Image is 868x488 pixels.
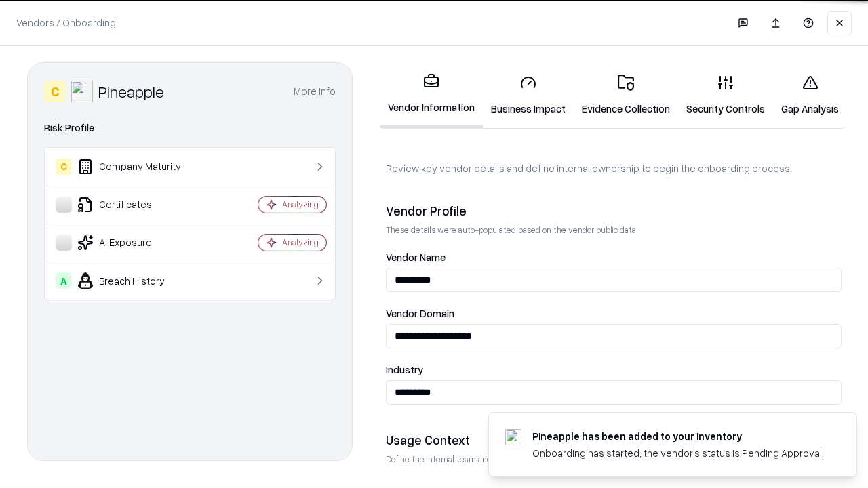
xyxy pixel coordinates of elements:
a: Vendor Information [380,62,483,128]
img: Pineapple [71,81,93,102]
p: Vendors / Onboarding [16,16,116,30]
label: Vendor Domain [386,308,842,319]
div: Analyzing [282,237,319,248]
img: pineappleenergy.com [505,429,521,445]
a: Security Controls [678,64,773,127]
div: Analyzing [282,199,319,210]
div: Breach History [56,272,218,289]
a: Evidence Collection [574,64,678,127]
div: Certificates [56,197,218,213]
div: Company Maturity [56,159,218,175]
p: These details were auto-populated based on the vendor public data [386,224,842,236]
div: Vendor Profile [386,203,842,219]
div: Risk Profile [44,120,336,136]
div: Pineapple has been added to your inventory [532,429,824,443]
a: Gap Analysis [773,64,847,127]
div: C [44,81,66,102]
div: Usage Context [386,432,842,448]
a: Business Impact [483,64,574,127]
div: Pineapple [98,81,164,102]
label: Vendor Name [386,252,842,262]
button: More info [294,79,336,104]
div: A [56,272,72,289]
div: AI Exposure [56,235,218,251]
p: Review key vendor details and define internal ownership to begin the onboarding process. [386,161,842,176]
div: C [56,159,72,175]
p: Define the internal team and reason for using this vendor. This helps assess business relevance a... [386,453,842,465]
label: Industry [386,365,842,375]
div: Onboarding has started, the vendor's status is Pending Approval. [532,446,824,460]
